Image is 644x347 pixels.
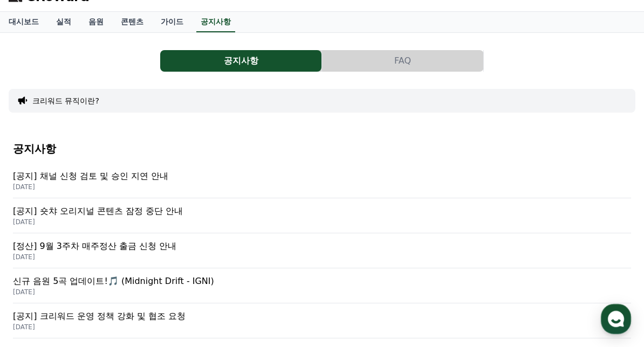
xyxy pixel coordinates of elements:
[34,274,40,282] span: 홈
[322,50,483,72] button: FAQ
[13,288,631,296] p: [DATE]
[13,198,631,233] a: [공지] 숏챠 오리지널 콘텐츠 잠정 중단 안내 [DATE]
[13,183,631,191] p: [DATE]
[13,218,631,226] p: [DATE]
[13,268,631,303] a: 신규 음원 5곡 업데이트!🎵 (Midnight Drift - IGNI) [DATE]
[32,95,99,106] button: 크리워드 뮤직이란?
[196,12,235,32] a: 공지사항
[13,170,631,183] p: [공지] 채널 신청 검토 및 승인 지연 안내
[47,12,80,32] a: 실적
[160,50,322,72] a: 공지사항
[13,303,631,338] a: [공지] 크리워드 운영 정책 강화 및 협조 요청 [DATE]
[13,240,631,253] p: [정산] 9월 3주차 매주정산 출금 신청 안내
[13,143,631,155] h4: 공지사항
[13,310,631,323] p: [공지] 크리워드 운영 정책 강화 및 협조 요청
[13,163,631,198] a: [공지] 채널 신청 검토 및 승인 지연 안내 [DATE]
[99,274,112,283] span: 대화
[139,258,207,284] a: 설정
[13,205,631,218] p: [공지] 숏챠 오리지널 콘텐츠 잠정 중단 안내
[13,323,631,331] p: [DATE]
[71,258,139,284] a: 대화
[167,274,180,282] span: 설정
[80,12,112,32] a: 음원
[3,258,71,284] a: 홈
[112,12,152,32] a: 콘텐츠
[160,50,321,72] button: 공지사항
[13,275,631,288] p: 신규 음원 5곡 업데이트!🎵 (Midnight Drift - IGNI)
[322,50,484,72] a: FAQ
[13,233,631,268] a: [정산] 9월 3주차 매주정산 출금 신청 안내 [DATE]
[13,253,631,261] p: [DATE]
[152,12,192,32] a: 가이드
